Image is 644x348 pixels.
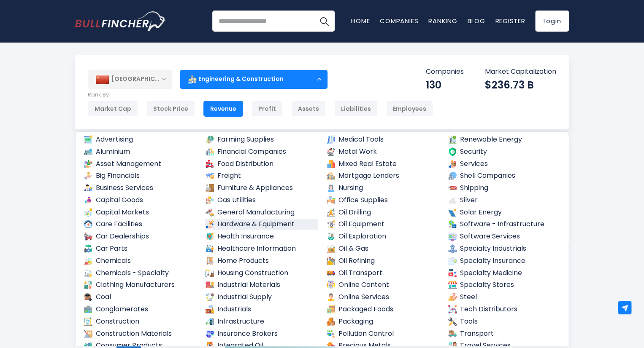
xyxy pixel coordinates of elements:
[326,231,440,242] a: Oil Exploration
[88,91,433,99] p: Rank By
[426,78,464,91] div: 130
[447,183,561,193] a: Shipping
[485,78,556,91] div: $236.73 B
[205,195,319,206] a: Gas Utilities
[326,159,440,169] a: Mixed Real Estate
[83,207,197,218] a: Capital Markets
[146,101,195,117] div: Stock Price
[83,280,197,290] a: Clothing Manufacturers
[326,219,440,230] a: Oil Equipment
[447,134,561,145] a: Renewable Energy
[326,171,440,181] a: Mortgage Lenders
[205,134,319,145] a: Farming Supplies
[75,11,166,31] img: Bullfincher logo
[447,280,561,290] a: Specialty Stores
[205,256,319,266] a: Home Products
[447,292,561,302] a: Steel
[205,268,319,278] a: Housing Construction
[83,292,197,302] a: Coal
[326,292,440,302] a: Online Services
[83,244,197,254] a: Car Parts
[88,101,138,117] div: Market Cap
[83,183,197,193] a: Business Services
[351,16,370,25] a: Home
[314,11,335,32] button: Search
[326,304,440,315] a: Packaged Foods
[88,70,172,88] div: [GEOGRAPHIC_DATA]
[203,101,243,117] div: Revenue
[447,171,561,181] a: Shell Companies
[447,147,561,157] a: Security
[205,219,319,230] a: Hardware & Equipment
[326,244,440,254] a: Oil & Gas
[83,231,197,242] a: Car Dealerships
[252,101,283,117] div: Profit
[180,70,327,89] div: Engineering & Construction
[205,280,319,290] a: Industrial Materials
[426,67,464,76] p: Companies
[447,207,561,218] a: Solar Energy
[447,329,561,339] a: Transport
[83,159,197,169] a: Asset Management
[83,316,197,327] a: Construction
[326,207,440,218] a: Oil Drilling
[495,16,525,25] a: Register
[205,244,319,254] a: Healthcare Information
[326,329,440,339] a: Pollution Control
[334,101,378,117] div: Liabilities
[326,195,440,206] a: Office Supplies
[83,268,197,278] a: Chemicals - Specialty
[83,329,197,339] a: Construction Materials
[83,219,197,230] a: Care Facilities
[326,268,440,278] a: Oil Transport
[83,195,197,206] a: Capital Goods
[447,268,561,278] a: Specialty Medicine
[291,101,326,117] div: Assets
[83,147,197,157] a: Aluminium
[380,16,418,25] a: Companies
[205,207,319,218] a: General Manufacturing
[205,171,319,181] a: Freight
[535,11,569,32] a: Login
[447,231,561,242] a: Software Services
[447,195,561,206] a: Silver
[326,256,440,266] a: Oil Refining
[75,11,166,31] a: Go to homepage
[83,256,197,266] a: Chemicals
[447,304,561,315] a: Tech Distributors
[326,134,440,145] a: Medical Tools
[326,280,440,290] a: Online Content
[205,147,319,157] a: Financial Companies
[205,316,319,327] a: Infrastructure
[447,159,561,169] a: Services
[386,101,433,117] div: Employees
[447,316,561,327] a: Tools
[326,316,440,327] a: Packaging
[83,171,197,181] a: Big Financials
[447,219,561,230] a: Software - Infrastructure
[326,147,440,157] a: Metal Work
[428,16,457,25] a: Ranking
[205,329,319,339] a: Insurance Brokers
[83,134,197,145] a: Advertising
[205,159,319,169] a: Food Distribution
[83,304,197,315] a: Conglomerates
[326,183,440,193] a: Nursing
[467,16,485,25] a: Blog
[205,292,319,302] a: Industrial Supply
[205,183,319,193] a: Furniture & Appliances
[485,67,556,76] p: Market Capitalization
[447,256,561,266] a: Specialty Insurance
[205,231,319,242] a: Health Insurance
[205,304,319,315] a: Industrials
[447,244,561,254] a: Specialty Industrials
